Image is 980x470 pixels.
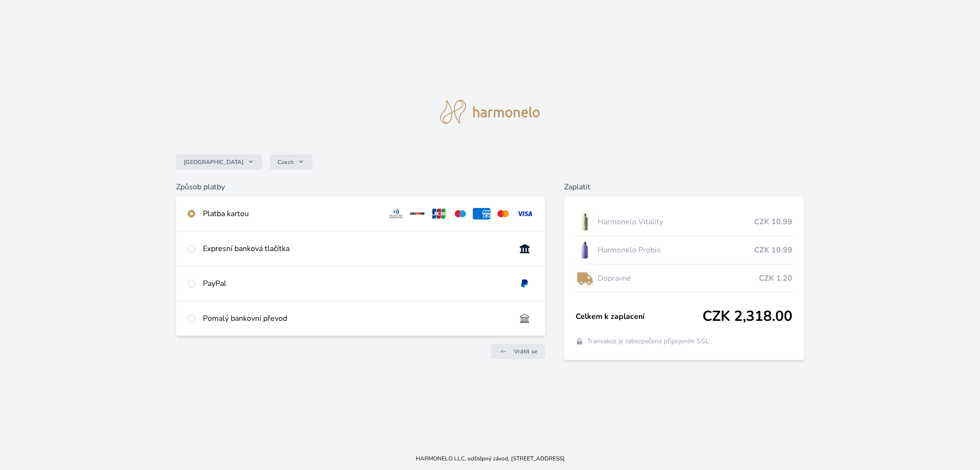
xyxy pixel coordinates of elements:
span: CZK 10.99 [754,216,792,228]
span: Harmonelo Probio [598,244,754,256]
a: Vrátit se [491,344,545,359]
span: CZK 2,318.00 [702,308,792,325]
img: CLEAN_PROBIO_se_stinem_x-lo.jpg [576,238,594,262]
img: visa.svg [516,208,534,219]
span: [GEOGRAPHIC_DATA] [184,158,244,166]
span: Dopravné [598,273,759,284]
h6: Zaplatit [564,181,804,193]
img: delivery-lo.png [576,266,594,290]
span: CZK 1.20 [759,273,792,284]
button: [GEOGRAPHIC_DATA] [176,154,262,170]
img: bankTransfer_IBAN.svg [516,313,534,324]
img: maestro.svg [452,208,469,219]
img: mc.svg [494,208,512,219]
div: PayPal [203,278,508,289]
h6: Způsob platby [176,181,545,193]
img: discover.svg [409,208,426,219]
img: CLEAN_VITALITY_se_stinem_x-lo.jpg [576,210,594,234]
span: Vrátit se [514,348,537,355]
img: paypal.svg [516,278,534,289]
span: Celkem k zaplacení [576,311,702,322]
span: Czech [278,158,294,166]
div: Expresní banková tlačítka [203,243,508,254]
div: Platba kartou [203,208,379,219]
img: logo.svg [440,100,540,124]
span: Harmonelo Vitality [598,216,754,228]
img: diners.svg [387,208,405,219]
div: Pomalý bankovní převod [203,313,508,324]
span: CZK 10.99 [754,244,792,256]
img: amex.svg [473,208,490,219]
img: onlineBanking_CZ.svg [516,243,534,254]
span: Transakce je zabezpečena připojením SSL [587,337,709,346]
img: jcb.svg [430,208,448,219]
button: Czech [270,154,312,170]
